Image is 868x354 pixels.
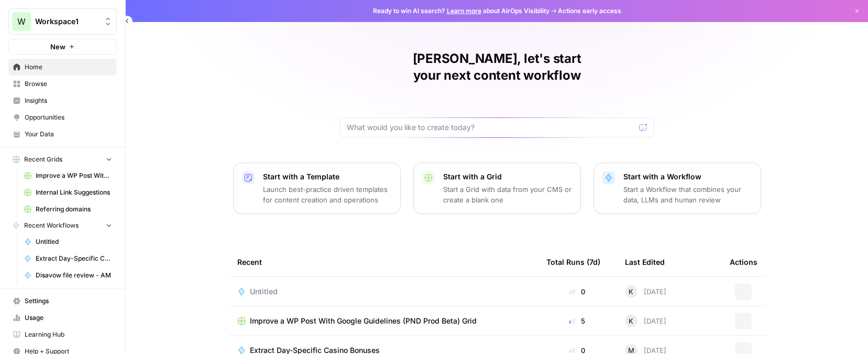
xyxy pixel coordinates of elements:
[8,293,117,309] a: Settings
[8,59,117,76] a: Home
[546,316,608,326] div: 5
[25,113,112,122] span: Opportunities
[8,126,117,143] a: Your Data
[237,286,530,297] a: Untitled
[443,184,572,205] p: Start a Grid with data from your CMS or create a blank one
[17,15,26,28] span: W
[629,286,633,297] span: K
[19,250,117,267] a: Extract Day-Specific Casino Bonuses
[36,254,112,263] span: Extract Day-Specific Casino Bonuses
[347,122,635,133] input: What would you like to create today?
[36,237,112,246] span: Untitled
[233,163,401,214] button: Start with a TemplateLaunch best-practice driven templates for content creation and operations
[629,316,633,326] span: K
[625,285,666,298] div: [DATE]
[25,313,112,323] span: Usage
[25,296,112,306] span: Settings
[36,271,112,280] span: Disavow file review - AM
[8,92,117,109] a: Insights
[237,248,530,276] div: Recent
[8,8,117,35] button: Workspace: Workspace1
[263,171,392,182] p: Start with a Template
[35,16,98,27] span: Workspace1
[19,167,117,184] a: Improve a WP Post With Google Guidelines (PND Prod Beta) Grid
[50,41,65,52] span: New
[8,76,117,92] a: Browse
[25,330,112,339] span: Learning Hub
[25,79,112,89] span: Browse
[36,171,112,180] span: Improve a WP Post With Google Guidelines (PND Prod Beta) Grid
[8,109,117,126] a: Opportunities
[263,184,392,205] p: Launch best-practice driven templates for content creation and operations
[19,233,117,250] a: Untitled
[594,163,761,214] button: Start with a WorkflowStart a Workflow that combines your data, LLMs and human review
[25,62,112,72] span: Home
[340,50,654,84] h1: [PERSON_NAME], let's start your next content workflow
[250,286,278,297] span: Untitled
[8,218,117,233] button: Recent Workflows
[413,163,581,214] button: Start with a GridStart a Grid with data from your CMS or create a blank one
[8,309,117,326] a: Usage
[19,184,117,201] a: Internal Link Suggestions
[8,326,117,343] a: Learning Hub
[237,316,530,326] a: Improve a WP Post With Google Guidelines (PND Prod Beta) Grid
[623,184,752,205] p: Start a Workflow that combines your data, LLMs and human review
[36,188,112,197] span: Internal Link Suggestions
[558,6,621,16] span: Actions early access
[19,267,117,284] a: Disavow file review - AM
[373,6,550,16] span: Ready to win AI search? about AirOps Visibility
[623,171,752,182] p: Start with a Workflow
[625,248,665,276] div: Last Edited
[24,155,62,164] span: Recent Grids
[25,130,112,139] span: Your Data
[25,96,112,105] span: Insights
[8,39,117,55] button: New
[546,286,608,297] div: 0
[8,152,117,167] button: Recent Grids
[730,248,757,276] div: Actions
[625,315,666,327] div: [DATE]
[447,7,481,15] a: Learn more
[443,171,572,182] p: Start with a Grid
[250,316,477,326] span: Improve a WP Post With Google Guidelines (PND Prod Beta) Grid
[546,248,600,276] div: Total Runs (7d)
[24,221,79,230] span: Recent Workflows
[36,205,112,214] span: Referring domains
[19,201,117,218] a: Referring domains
